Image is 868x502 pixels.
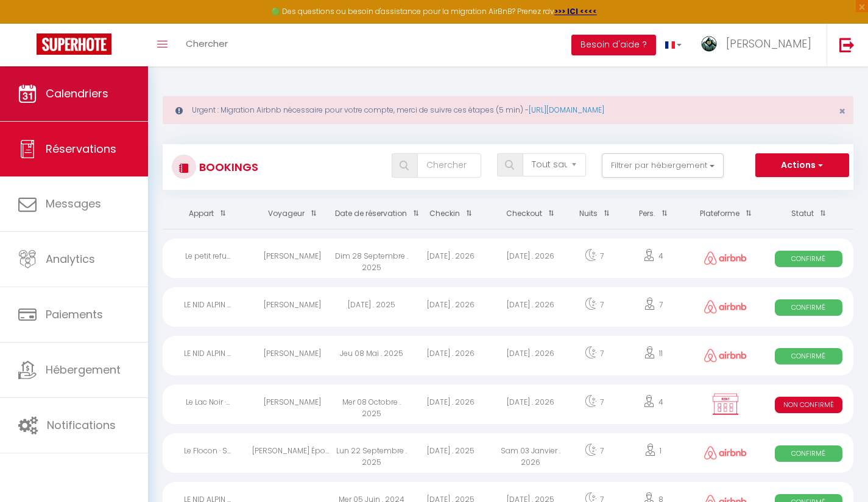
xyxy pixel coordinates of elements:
[700,35,718,53] img: ...
[554,6,597,16] a: >>> ICI <<<<
[417,153,481,178] input: Chercher
[839,103,845,119] span: ×
[688,199,764,229] th: Sort by channel
[186,37,228,50] span: Chercher
[163,96,853,124] div: Urgent : Migration Airbnb nécessaire pour votre compte, merci de suivre ces étapes (5 min) -
[163,199,252,229] th: Sort by rentals
[726,36,811,51] span: [PERSON_NAME]
[529,105,604,115] a: [URL][DOMAIN_NAME]
[46,362,121,377] span: Hébergement
[46,251,95,267] span: Analytics
[46,307,103,322] span: Paiements
[764,199,853,229] th: Sort by status
[46,86,108,101] span: Calendriers
[571,35,656,55] button: Besoin d'aide ?
[46,196,101,211] span: Messages
[691,24,827,66] a: ... [PERSON_NAME]
[47,417,116,433] span: Notifications
[570,199,618,229] th: Sort by nights
[332,199,411,229] th: Sort by booking date
[602,153,724,178] button: Filtrer par hébergement
[252,199,331,229] th: Sort by guest
[37,33,111,55] img: Super Booking
[411,199,490,229] th: Sort by checkin
[46,141,116,156] span: Réservations
[618,199,687,229] th: Sort by people
[755,153,849,178] button: Actions
[177,24,237,66] a: Chercher
[839,37,855,52] img: logout
[839,106,845,117] button: Close
[196,153,258,181] h3: Bookings
[491,199,570,229] th: Sort by checkout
